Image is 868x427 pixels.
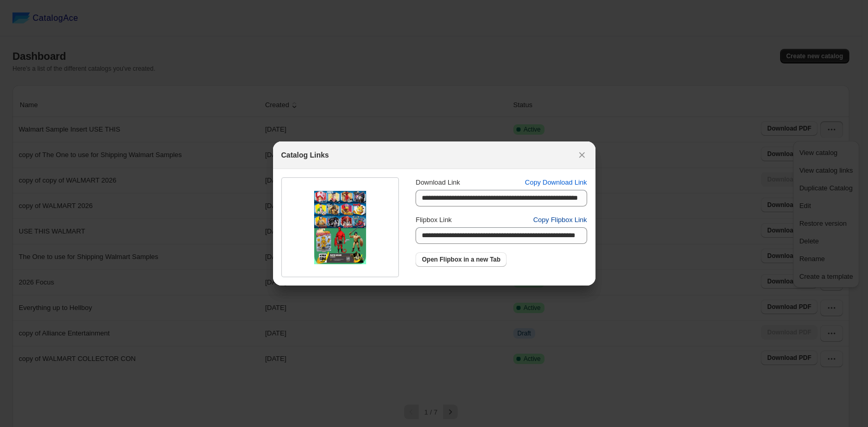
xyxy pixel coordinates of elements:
[519,174,593,191] button: Copy Download Link
[525,177,587,188] span: Copy Download Link
[314,191,366,264] img: thumbImage
[527,212,593,228] button: Copy Flipbox Link
[533,215,587,225] span: Copy Flipbox Link
[422,255,500,264] span: Open Flipbox in a new Tab
[281,150,329,160] h2: Catalog Links
[416,216,451,224] span: Flipbox Link
[416,252,507,267] a: Open Flipbox in a new Tab
[416,178,460,186] span: Download Link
